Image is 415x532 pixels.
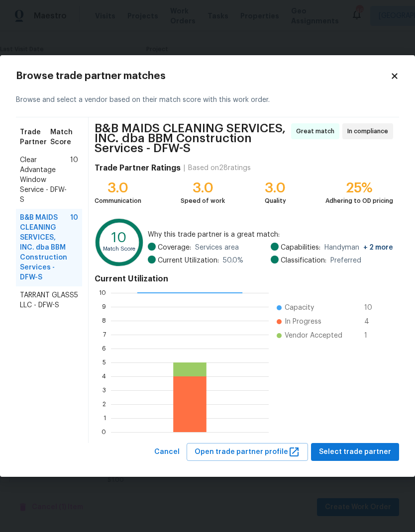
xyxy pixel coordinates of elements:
span: 10 [364,303,380,313]
span: Vendor Accepted [285,331,342,341]
text: 2 [103,401,106,407]
span: Great match [296,126,338,136]
span: TARRANT GLASS LLC - DFW-S [20,290,74,310]
div: | [181,163,188,173]
h4: Trade Partner Ratings [95,163,181,173]
div: Adhering to OD pricing [325,196,393,206]
text: 9 [102,303,106,309]
text: 0 [102,429,106,435]
span: Open trade partner profile [195,446,300,458]
span: 1 [364,331,380,341]
text: 1 [104,415,106,421]
span: + 2 more [363,244,393,251]
div: Based on 28 ratings [188,163,251,173]
span: Match Score [50,127,78,147]
span: Capacity [285,303,314,313]
div: Speed of work [181,196,225,206]
h4: Current Utilization [95,274,393,284]
button: Cancel [150,443,184,461]
text: 10 [99,289,106,295]
div: 3.0 [265,183,286,193]
span: Capabilities: [281,243,320,253]
span: Classification: [281,256,326,266]
span: 10 [70,155,78,205]
div: 3.0 [95,183,141,193]
span: Preferred [330,256,361,266]
span: Clear Advantage Window Service - DFW-S [20,155,70,205]
span: Trade Partner [20,127,50,147]
text: 6 [102,345,106,351]
span: In compliance [347,126,392,136]
div: Browse and select a vendor based on their match score with this work order. [16,83,399,117]
button: Open trade partner profile [187,443,308,461]
span: Cancel [154,446,180,458]
span: B&B MAIDS CLEANING SERVICES, INC. dba BBM Construction Services - DFW-S [95,123,288,153]
div: Communication [95,196,141,206]
text: 3 [103,387,106,393]
span: Services area [195,243,239,253]
div: Quality [265,196,286,206]
span: Coverage: [158,243,191,253]
div: 3.0 [181,183,225,193]
span: In Progress [285,317,321,327]
button: Select trade partner [311,443,399,461]
text: 4 [102,373,106,379]
span: 5 [74,290,78,310]
text: 5 [103,359,106,365]
text: 7 [103,331,106,337]
text: 10 [111,231,126,245]
text: 8 [102,317,106,323]
span: 10 [70,213,78,282]
span: B&B MAIDS CLEANING SERVICES, INC. dba BBM Construction Services - DFW-S [20,213,70,282]
span: Select trade partner [319,446,391,458]
span: Current Utilization: [158,256,219,266]
span: 4 [364,317,380,327]
h2: Browse trade partner matches [16,71,390,81]
text: Match Score [103,246,135,252]
span: Handyman [324,243,393,253]
span: 50.0 % [223,256,243,266]
span: Why this trade partner is a great match: [148,230,393,240]
div: 25% [325,183,393,193]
